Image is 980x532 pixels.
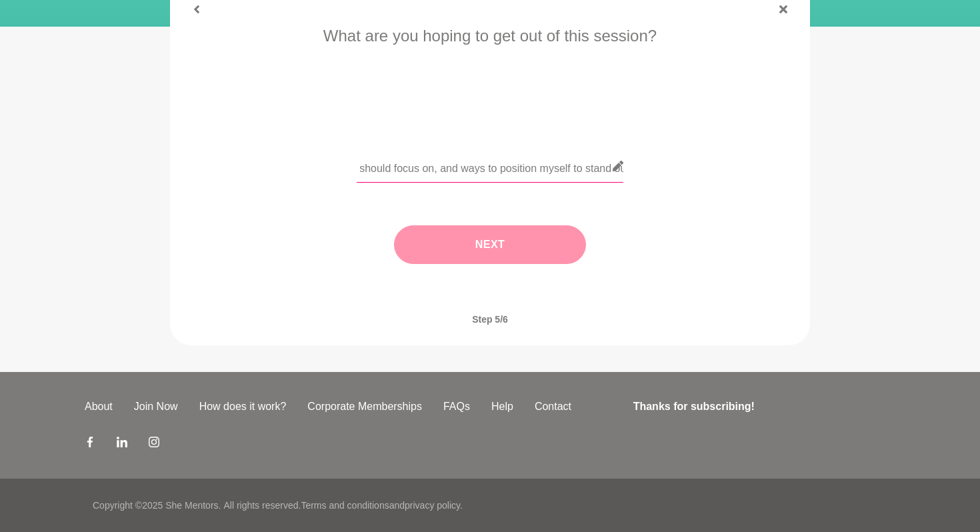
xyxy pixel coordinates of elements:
[301,500,389,511] a: Terms and conditions
[405,500,460,511] a: privacy policy
[223,499,462,513] p: All rights reserved. and .
[433,399,481,415] a: FAQs
[357,150,623,183] input: Be as detailed as possible! :)
[149,436,159,452] a: Instagram
[524,399,582,415] a: Contact
[117,436,127,452] a: LinkedIn
[456,299,524,340] span: Step 5/6
[481,399,524,415] a: Help
[189,399,297,415] a: How does it work?
[633,399,887,415] h4: Thanks for subscribing!
[93,499,221,513] p: Copyright © 2025 She Mentors .
[85,436,95,452] a: Facebook
[74,399,123,415] a: About
[189,24,791,48] p: What are you hoping to get out of this session?
[297,399,433,415] a: Corporate Memberships
[123,399,189,415] a: Join Now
